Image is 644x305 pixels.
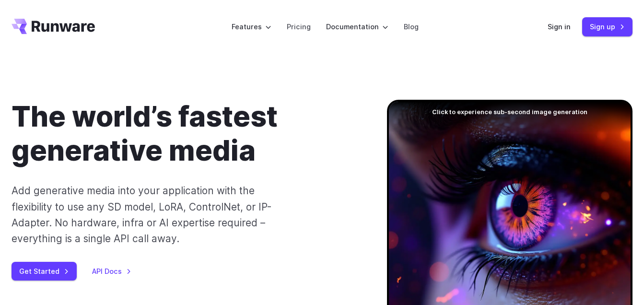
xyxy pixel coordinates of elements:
a: Get Started [12,262,77,281]
label: Features [232,21,271,32]
a: Sign up [582,17,632,36]
a: Blog [404,21,419,32]
a: Pricing [287,21,311,32]
p: Add generative media into your application with the flexibility to use any SD model, LoRA, Contro... [12,183,287,246]
a: Go to / [12,19,95,34]
label: Documentation [326,21,388,32]
a: Sign in [548,21,571,32]
a: API Docs [92,266,131,277]
h1: The world’s fastest generative media [12,100,356,167]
